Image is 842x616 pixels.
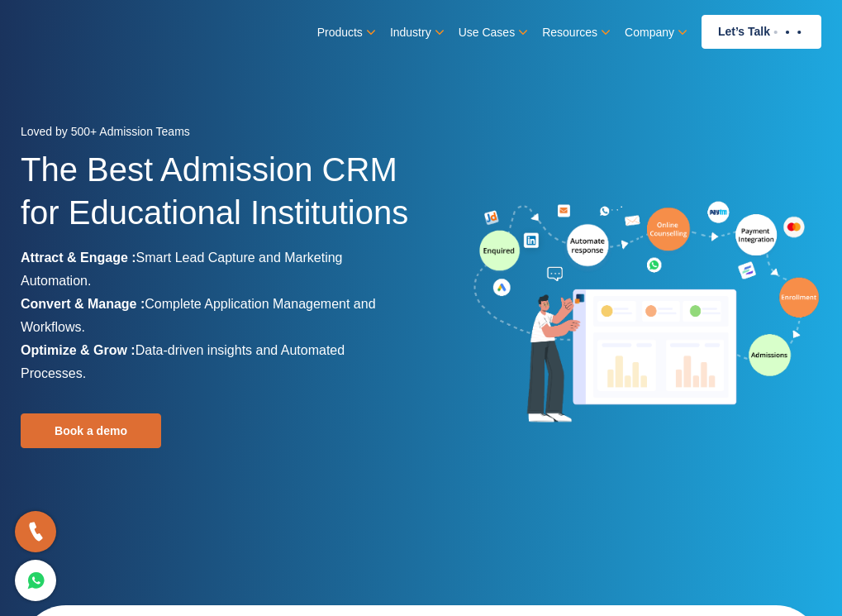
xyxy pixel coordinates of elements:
a: Book a demo [21,413,161,448]
a: Let’s Talk [702,15,821,49]
a: Use Cases [459,21,526,44]
span: Data-driven insights and Automated Processes. [21,343,345,380]
a: Company [625,21,685,44]
span: Smart Lead Capture and Marketing Automation. [21,251,343,288]
a: Resources [542,21,608,44]
b: Attract & Engage : [21,251,136,265]
img: admission-software-home-page-header [472,198,821,427]
a: Industry [390,21,442,44]
div: Loved by 500+ Admission Teams [21,120,409,148]
span: Complete Application Management and Workflows. [21,297,376,334]
b: Convert & Manage : [21,297,145,311]
a: Products [317,21,373,44]
b: Optimize & Grow : [21,343,136,357]
h1: The Best Admission CRM for Educational Institutions [21,148,409,246]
